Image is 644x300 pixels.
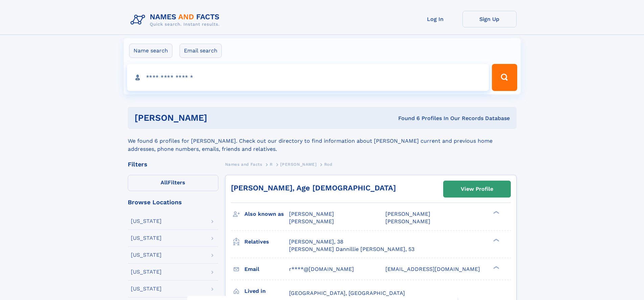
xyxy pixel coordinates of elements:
a: R [270,160,273,168]
div: Filters [128,161,218,167]
div: [US_STATE] [131,286,162,292]
div: ❯ [492,210,500,215]
div: View Profile [461,181,493,197]
span: [EMAIL_ADDRESS][DOMAIN_NAME] [385,266,480,272]
span: [PERSON_NAME] [280,162,316,167]
div: Found 6 Profiles In Our Records Database [303,115,510,122]
a: Log In [408,11,462,27]
span: [PERSON_NAME] [385,218,430,225]
a: [PERSON_NAME] [280,160,316,168]
a: [PERSON_NAME], 38 [289,238,343,246]
h3: Lived in [244,285,289,297]
h3: Email [244,263,289,275]
h3: Also known as [244,208,289,220]
button: Search Button [492,64,517,91]
label: Email search [180,44,222,58]
span: Rod [324,162,333,167]
div: ❯ [492,265,500,270]
span: [PERSON_NAME] [385,211,430,217]
span: [GEOGRAPHIC_DATA], [GEOGRAPHIC_DATA] [289,290,405,296]
div: Browse Locations [128,199,218,205]
input: search input [127,64,489,91]
a: View Profile [444,181,510,197]
span: All [161,179,168,186]
a: [PERSON_NAME], Age [DEMOGRAPHIC_DATA] [231,184,396,192]
div: [US_STATE] [131,218,162,224]
div: [US_STATE] [131,252,162,258]
img: Logo Names and Facts [128,11,225,29]
span: [PERSON_NAME] [289,211,334,217]
h1: [PERSON_NAME] [135,114,303,122]
h3: Relatives [244,236,289,248]
div: We found 6 profiles for [PERSON_NAME]. Check out our directory to find information about [PERSON_... [128,129,517,153]
a: [PERSON_NAME] Dannillie [PERSON_NAME], 53 [289,246,414,253]
span: R [270,162,273,167]
div: ❯ [492,238,500,242]
label: Filters [128,175,218,191]
div: [US_STATE] [131,269,162,275]
label: Name search [129,44,172,58]
div: [US_STATE] [131,235,162,241]
a: Sign Up [462,11,517,27]
span: [PERSON_NAME] [289,218,334,225]
a: Names and Facts [225,160,262,168]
